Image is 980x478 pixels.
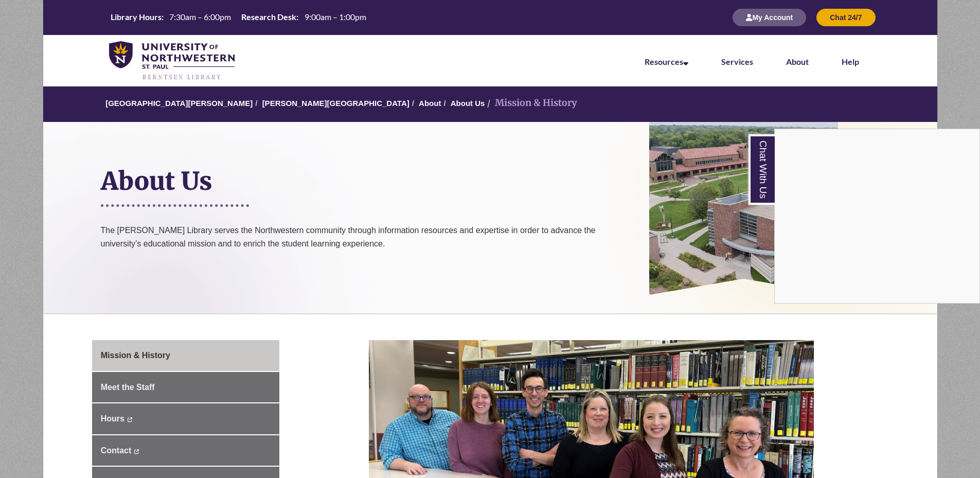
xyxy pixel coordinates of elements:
[774,129,980,304] div: Chat With Us
[645,57,688,66] a: Resources
[775,129,979,303] iframe: Chat Widget
[786,57,809,66] a: About
[749,134,775,205] a: Chat With Us
[842,57,859,66] a: Help
[109,41,235,81] img: UNWSP Library Logo
[721,57,753,66] a: Services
